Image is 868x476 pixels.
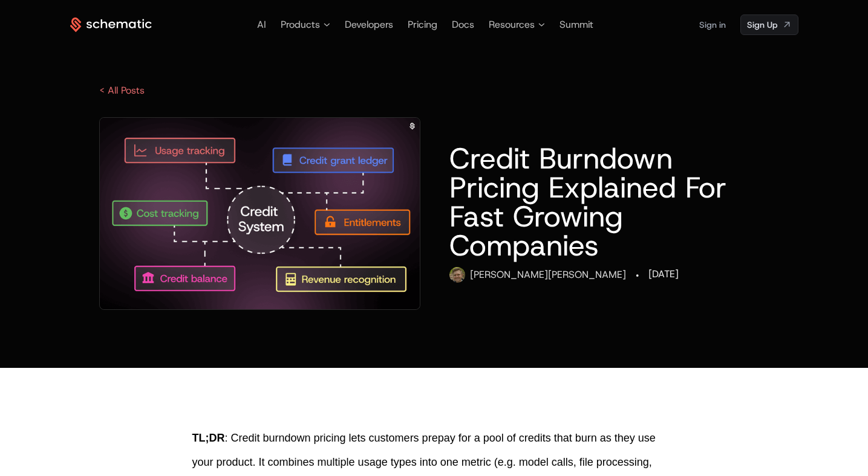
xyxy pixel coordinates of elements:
[648,267,679,281] div: [DATE]
[740,14,798,35] a: [object Object]
[489,18,535,32] span: Resources
[99,84,145,97] a: < All Posts
[345,18,393,31] a: Developers
[281,18,320,32] span: Products
[449,144,769,260] h1: Credit Burndown Pricing Explained For Fast Growing Companies
[192,432,225,444] span: TL;DR
[257,18,266,31] a: AI
[452,18,474,31] a: Docs
[636,267,639,284] div: ·
[699,15,726,34] a: Sign in
[449,267,465,283] img: Ryan Echternacht
[100,118,420,309] img: Pillar - Credits Builder
[747,19,777,31] span: Sign Up
[408,18,437,31] a: Pricing
[560,18,593,31] a: Summit
[470,268,626,282] div: [PERSON_NAME] [PERSON_NAME]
